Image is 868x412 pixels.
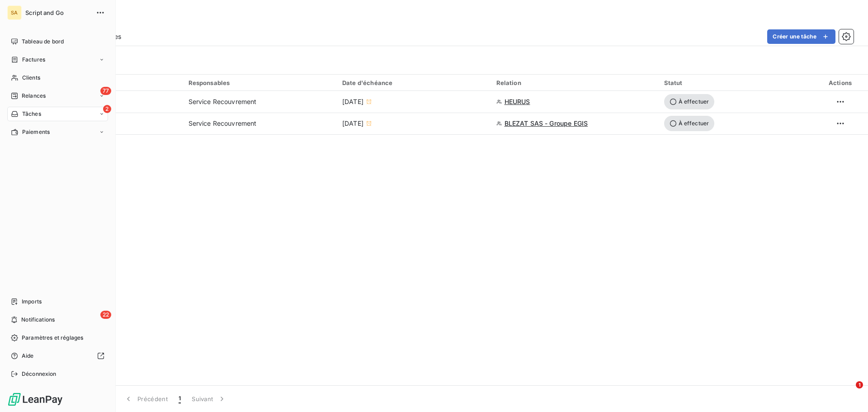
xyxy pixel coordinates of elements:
button: Précédent [118,389,173,408]
span: Tableau de bord [22,38,64,46]
span: [DATE] [342,119,363,128]
span: Script and Go [25,9,90,16]
div: Responsables [189,79,332,86]
span: Factures [22,56,45,64]
img: Logo LeanPay [7,392,63,407]
span: Paramètres et réglages [22,334,83,342]
span: Tâches [22,110,41,118]
span: Imports [22,298,42,306]
span: Paiements [22,128,50,136]
span: 1 [179,394,181,403]
div: SA [7,5,22,20]
span: Déconnexion [22,370,57,378]
span: Service Recouvrement [189,97,257,106]
div: Statut [664,79,807,86]
div: Date d'échéance [342,79,486,86]
span: 22 [100,311,111,319]
div: Relation [496,79,653,86]
span: 2 [103,105,111,113]
span: À effectuer [664,94,715,109]
span: BLEZAT SAS - Groupe EGIS [505,119,588,128]
span: Aide [22,352,34,360]
div: Actions [818,79,863,86]
button: Suivant [186,389,232,408]
span: Clients [22,74,40,82]
span: 77 [100,87,111,95]
span: 1 [856,381,863,388]
a: Aide [7,349,108,363]
span: [DATE] [342,97,363,106]
span: HEURUS [505,97,530,106]
iframe: Intercom live chat [837,381,859,403]
span: Relances [22,92,46,100]
span: À effectuer [664,116,715,131]
span: Service Recouvrement [189,119,257,128]
button: 1 [173,389,186,408]
button: Créer une tâche [767,29,835,44]
span: Notifications [21,316,55,324]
